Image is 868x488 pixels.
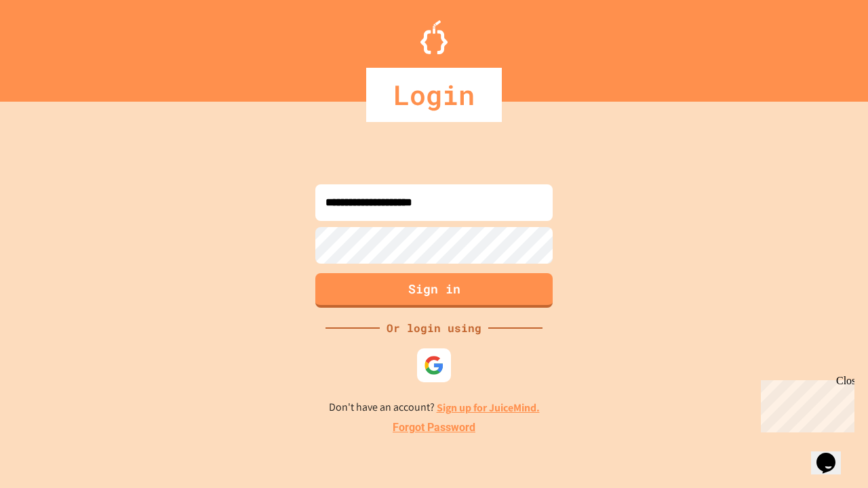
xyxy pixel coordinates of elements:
button: Sign in [315,273,553,308]
div: Login [366,68,502,122]
iframe: chat widget [811,434,854,474]
img: Logo.svg [420,20,448,54]
div: Or login using [380,320,488,336]
iframe: chat widget [755,375,854,432]
a: Forgot Password [393,420,475,436]
p: Don't have an account? [329,399,540,416]
a: Sign up for JuiceMind. [437,401,540,415]
div: Chat with us now!Close [5,5,94,86]
img: google-icon.svg [424,355,444,375]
